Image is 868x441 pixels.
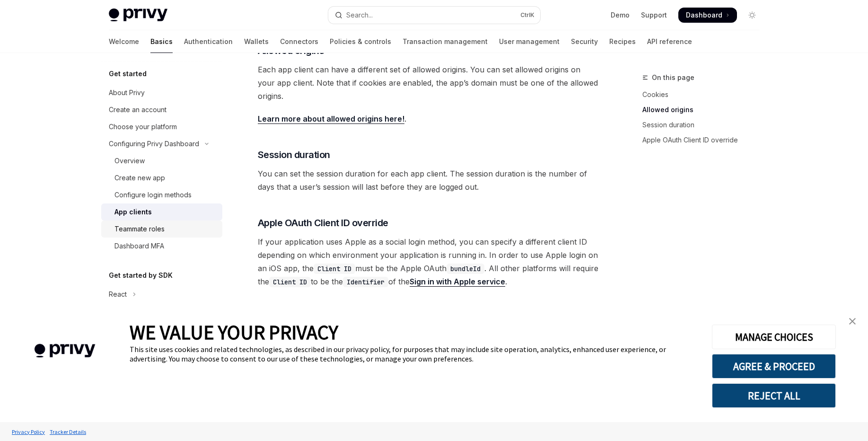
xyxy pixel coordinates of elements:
[712,325,836,349] button: MANAGE CHOICES
[849,318,856,325] img: close banner
[642,117,767,132] a: Session duration
[258,235,599,288] span: If your application uses Apple as a social login method, you can specify a different client ID de...
[101,118,222,135] a: Choose your platform
[403,30,488,53] a: Transaction management
[269,277,311,287] code: Client ID
[109,289,127,300] div: React
[130,320,338,344] span: WE VALUE YOUR PRIVACY
[258,112,599,125] span: .
[258,167,599,194] span: You can set the session duration for each app client. The session duration is the number of days ...
[712,383,836,408] button: REJECT ALL
[184,30,233,53] a: Authentication
[611,10,630,20] a: Demo
[109,104,167,115] div: Create an account
[843,312,862,331] a: close banner
[109,68,147,79] h5: Get started
[101,101,222,118] a: Create an account
[114,155,145,167] div: Overview
[346,9,373,21] div: Search...
[114,206,152,218] div: App clients
[114,240,164,252] div: Dashboard MFA
[14,330,115,371] img: company logo
[258,216,388,229] span: Apple OAuth Client ID override
[447,264,484,274] code: bundleId
[109,30,139,53] a: Welcome
[101,169,222,186] a: Create new app
[712,354,836,379] button: AGREE & PROCEED
[642,132,767,148] a: Apple OAuth Client ID override
[109,270,173,281] h5: Get started by SDK
[686,10,722,20] span: Dashboard
[678,8,737,23] a: Dashboard
[314,264,355,274] code: Client ID
[745,8,760,23] button: Toggle dark mode
[9,423,47,440] a: Privacy Policy
[109,121,177,132] div: Choose your platform
[114,223,165,235] div: Teammate roles
[642,102,767,117] a: Allowed origins
[280,30,318,53] a: Connectors
[101,220,222,238] a: Teammate roles
[101,186,222,203] a: Configure login methods
[609,30,636,53] a: Recipes
[114,189,192,201] div: Configure login methods
[330,30,391,53] a: Policies & controls
[641,10,667,20] a: Support
[101,238,222,255] a: Dashboard MFA
[101,84,222,101] a: About Privy
[109,87,145,98] div: About Privy
[109,138,199,150] div: Configuring Privy Dashboard
[258,148,330,161] span: Session duration
[410,277,505,287] a: Sign in with Apple service
[101,135,222,152] button: Toggle Configuring Privy Dashboard section
[150,30,173,53] a: Basics
[642,87,767,102] a: Cookies
[101,203,222,220] a: App clients
[258,114,404,124] a: Learn more about allowed origins here!
[652,72,694,83] span: On this page
[258,63,599,103] span: Each app client can have a different set of allowed origins. You can set allowed origins on your ...
[244,30,269,53] a: Wallets
[47,423,88,440] a: Tracker Details
[101,303,222,320] button: Toggle React native section
[647,30,692,53] a: API reference
[328,7,540,24] button: Open search
[109,9,167,22] img: light logo
[101,152,222,169] a: Overview
[343,277,388,287] code: Identifier
[114,172,165,184] div: Create new app
[101,286,222,303] button: Toggle React section
[130,344,698,363] div: This site uses cookies and related technologies, as described in our privacy policy, for purposes...
[520,11,535,19] span: Ctrl K
[571,30,598,53] a: Security
[499,30,560,53] a: User management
